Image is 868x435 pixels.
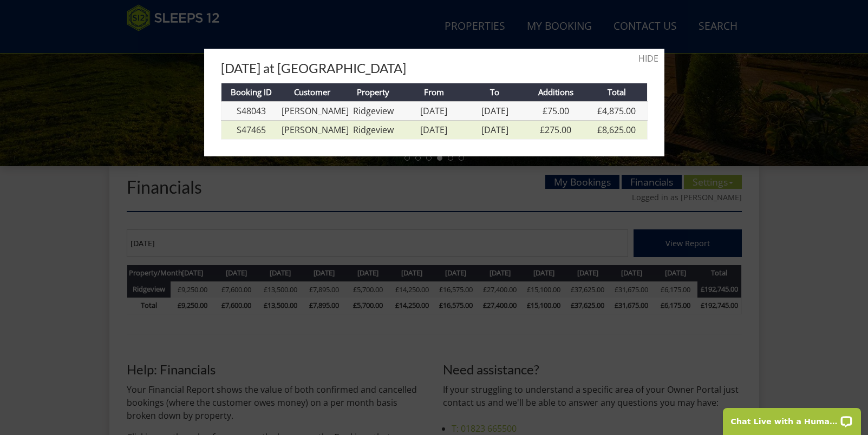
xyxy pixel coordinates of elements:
a: S47465 [237,124,266,136]
a: Ridgeview [353,105,394,117]
a: [DATE] [481,124,508,136]
th: Additions [525,83,586,101]
a: £8,625.00 [597,124,636,136]
a: [DATE] [420,124,447,136]
iframe: LiveChat chat widget [716,401,868,435]
th: Booking ID [221,83,282,101]
a: [DATE] [481,105,508,117]
a: £275.00 [540,124,571,136]
th: Property [343,83,403,101]
th: From [403,83,464,101]
a: £75.00 [543,105,569,117]
a: HIDE [638,52,658,65]
th: To [465,83,525,101]
a: S48043 [237,105,266,117]
th: Total [586,83,647,101]
a: Ridgeview [353,124,394,136]
th: Customer [282,83,342,101]
h3: [DATE] at [GEOGRAPHIC_DATA] [221,61,648,75]
a: [PERSON_NAME] [282,105,349,117]
a: £4,875.00 [597,105,636,117]
a: [DATE] [420,105,447,117]
a: [PERSON_NAME] [282,124,349,136]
